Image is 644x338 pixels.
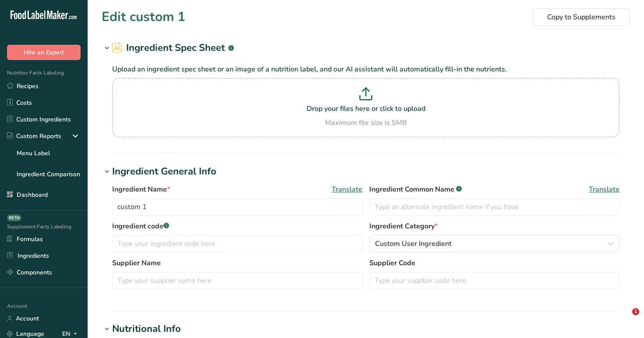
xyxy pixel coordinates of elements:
span: Ingredient Common Name [369,184,462,195]
div: Nutritional Info [112,322,181,336]
p: Upload an ingredient spec sheet or an image of a nutrition label, and our AI assistant will autom... [112,64,619,75]
input: Type an alternate ingredient name if you have [369,198,619,216]
label: Ingredient Category [369,221,619,231]
div: Maximum file size is 5MB [114,117,617,128]
span: 1 [632,308,639,315]
p: Drop your files here or click to upload [114,103,617,114]
span: Copy to Supplements [547,12,616,22]
span: Ingredient Name [112,184,170,195]
h2: Ingredient Spec Sheet [112,41,234,55]
span: Translate [589,184,619,195]
span: Custom User Ingredient [375,238,452,249]
label: Supplier Code [369,258,619,268]
label: Ingredient code [112,221,362,231]
input: Type your supplier name here [112,272,362,289]
input: Type your ingredient name here [112,198,362,216]
label: Supplier Name [112,258,362,268]
div: Ingredient General Info [112,164,216,179]
button: Copy to Supplements [533,8,630,26]
button: Hire an Expert [7,45,81,60]
button: Custom User Ingredient [369,235,619,253]
h1: Edit custom 1 [102,7,185,27]
iframe: Intercom live chat [614,308,635,329]
input: Type your ingredient code here [112,235,362,253]
span: Translate [332,184,362,195]
input: Type your supplier code here [369,272,619,289]
div: BETA [7,214,21,221]
div: Custom Reports [7,132,61,141]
